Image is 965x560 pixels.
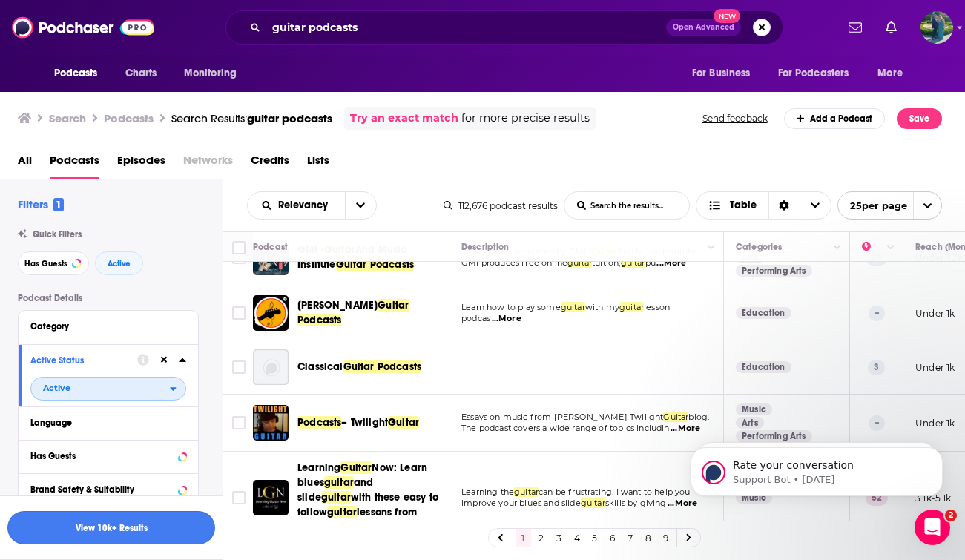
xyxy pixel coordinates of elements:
[838,194,907,217] span: 25 per page
[778,63,849,84] span: For Podcasters
[666,19,741,36] button: Open AdvancedNew
[247,111,332,125] span: guitar podcasts
[307,148,329,179] a: Lists
[605,529,620,547] a: 6
[24,260,67,268] span: Has Guests
[253,238,288,256] div: Podcast
[117,148,165,179] a: Episodes
[592,257,620,268] span: tuition,
[247,191,377,220] h2: Choose List sort
[534,529,549,547] a: 2
[837,191,942,220] button: open menu
[225,10,783,45] div: Search podcasts, credits, & more...
[297,461,340,474] span: Learning
[253,349,289,385] img: Classical Guitar Podcasts
[95,251,143,275] button: Active
[696,191,831,220] button: Choose View
[673,24,734,31] span: Open Advanced
[50,148,99,179] a: Podcasts
[30,351,137,369] button: Active Status
[388,416,419,429] span: Guitar
[341,416,388,429] span: – Twilight
[829,239,846,257] button: Column Actions
[539,487,691,497] span: can be frustrating. I want to help you
[232,360,246,374] span: Toggle select row
[561,302,585,312] span: guitar
[869,306,885,320] p: --
[585,302,619,312] span: with my
[30,413,186,432] button: Language
[125,63,157,84] span: Charts
[232,251,246,264] span: Toggle select row
[768,59,871,88] button: open menu
[920,11,953,44] button: Show profile menu
[30,377,186,401] button: open menu
[232,491,246,504] span: Toggle select row
[336,258,415,271] span: Guitar Podcasts
[7,511,215,544] button: View 10k+ Results
[297,491,438,518] span: with these easy to follow
[232,306,246,320] span: Toggle select row
[297,416,341,429] span: Podcasts
[30,451,174,461] div: Has Guests
[297,360,343,373] span: Classical
[278,200,333,211] span: Relevancy
[461,257,567,268] span: GMI produces free online
[619,302,644,312] span: guitar
[668,416,965,520] iframe: Intercom notifications message
[877,63,903,84] span: More
[54,63,98,84] span: Podcasts
[867,59,921,88] button: open menu
[581,498,605,508] span: guitar
[297,298,444,328] a: [PERSON_NAME]Guitar Podcasts
[174,59,256,88] button: open menu
[730,200,757,211] span: Table
[698,112,772,125] button: Send feedback
[30,418,177,428] div: Language
[340,461,372,474] span: Guitar
[768,192,800,219] div: Sort Direction
[343,360,422,373] span: Guitar Podcasts
[30,484,174,495] div: Brand Safety & Suitability
[897,108,942,129] button: Save
[644,302,670,312] span: lesson
[567,257,592,268] span: guitar
[297,461,444,535] a: LearningGuitarNow: Learn bluesguitarand slideguitarwith these easy to followguitarlessons from [P...
[605,498,667,508] span: skills by giving
[915,307,955,320] p: Under 1k
[641,529,656,547] a: 8
[736,361,791,373] a: Education
[682,59,769,88] button: open menu
[345,192,376,219] button: open menu
[324,476,354,489] span: guitar
[18,293,199,303] p: Podcast Details
[251,148,289,179] a: Credits
[461,487,514,497] span: Learning the
[253,480,289,515] a: Learning Guitar Now: Learn blues guitar and slide guitar with these easy to follow guitar lessons...
[570,529,584,547] a: 4
[656,257,686,269] span: ...More
[461,423,670,433] span: The podcast covers a wide range of topics includin
[30,321,177,332] div: Category
[862,238,883,256] div: Power Score
[882,239,900,257] button: Column Actions
[659,529,673,547] a: 9
[171,111,332,125] div: Search Results:
[30,480,186,498] button: Brand Safety & Suitability
[253,295,289,331] img: Lee Austin Guitar Podcasts
[736,307,791,319] a: Education
[30,447,186,465] button: Has Guests
[108,260,131,268] span: Active
[880,15,903,40] a: Show notifications dropdown
[171,111,332,125] a: Search Results:guitar podcasts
